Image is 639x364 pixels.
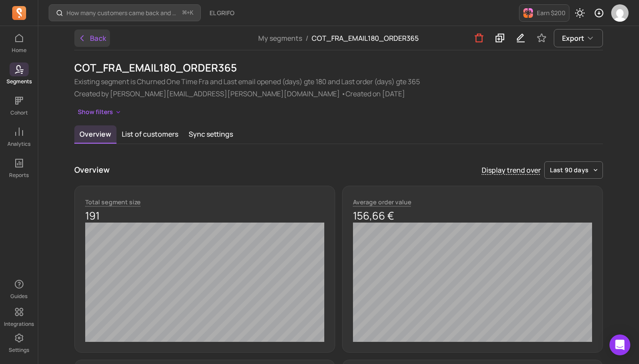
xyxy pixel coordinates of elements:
button: Toggle dark mode [571,4,589,22]
button: Back [74,30,110,47]
button: List of customers [116,125,183,143]
div: Open Intercom Messenger [609,334,630,355]
button: Show filters [74,106,125,118]
button: Earn $200 [519,4,569,22]
p: Overview [74,164,110,176]
button: last 90 days [544,161,603,179]
p: Integrations [4,321,34,328]
p: Display trend over [482,165,541,175]
p: 156,66 € [353,209,592,223]
p: Earn $200 [537,9,566,17]
button: Sync settings [183,125,238,143]
p: Guides [10,293,27,300]
p: Cohort [10,109,28,116]
span: / [302,33,312,43]
canvas: chart [353,223,592,342]
p: How many customers came back and made another purchase? [67,9,179,17]
button: EL GRIFO [204,5,240,21]
span: + [183,8,193,17]
p: Reports [9,172,29,179]
button: Toggle favorite [533,30,550,47]
span: Average order value [353,198,411,206]
button: Export [554,29,603,47]
img: avatar [611,4,629,22]
p: Home [12,47,27,54]
span: Export [562,33,584,43]
button: Guides [10,275,29,302]
p: 191 [85,209,324,223]
canvas: chart [85,223,324,342]
kbd: K [190,10,193,16]
span: last 90 days [550,166,589,174]
a: My segments [258,33,302,43]
p: Settings [9,347,29,354]
button: How many customers came back and made another purchase?⌘+K [49,4,201,21]
p: Segments [7,78,32,85]
kbd: ⌘ [182,8,187,19]
p: Analytics [7,141,30,148]
span: EL GRIFO [210,9,234,17]
p: Created by [PERSON_NAME][EMAIL_ADDRESS][PERSON_NAME][DOMAIN_NAME] • Created on [DATE] [74,89,603,99]
button: Overview [74,125,116,144]
h1: COT_FRA_EMAIL180_ORDER365 [74,61,603,75]
span: COT_FRA_EMAIL180_ORDER365 [312,33,419,43]
p: Existing segment is Churned One Time Fra and Last email opened (days) gte 180 and Last order (day... [74,76,603,87]
span: Total segment size [85,198,140,206]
